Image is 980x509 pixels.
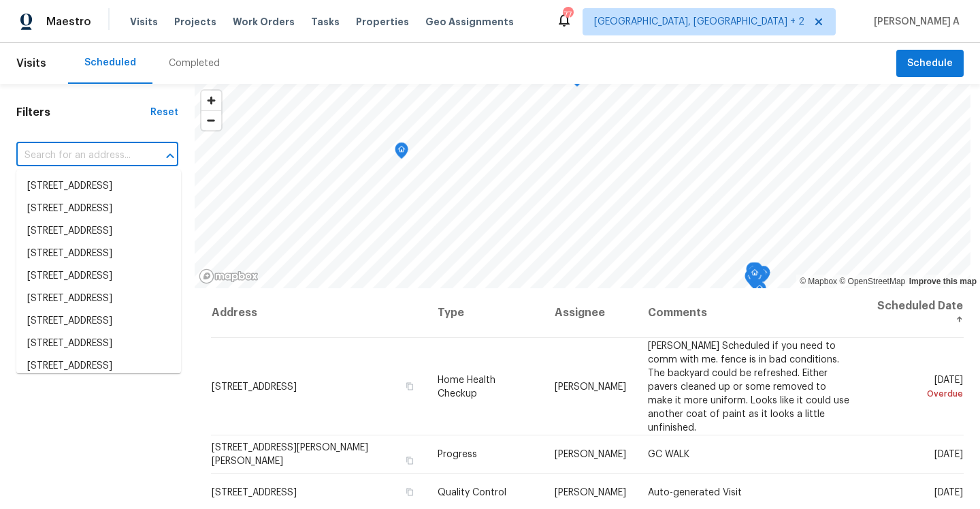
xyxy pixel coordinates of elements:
[150,106,178,119] div: Reset
[199,268,259,284] a: Mapbox homepage
[594,15,804,29] span: [GEOGRAPHIC_DATA], [GEOGRAPHIC_DATA] + 2
[211,288,427,338] th: Address
[748,266,762,287] div: Map marker
[648,450,689,459] span: GC WALK
[16,48,46,78] span: Visits
[46,15,91,29] span: Maestro
[16,106,150,119] h1: Filters
[800,277,837,286] a: Mapbox
[404,380,416,392] button: Copy Address
[201,110,221,130] button: Zoom out
[311,17,340,27] span: Tasks
[746,262,759,283] div: Map marker
[404,486,416,498] button: Copy Address
[212,443,368,466] span: [STREET_ADDRESS][PERSON_NAME][PERSON_NAME]
[648,488,742,497] span: Auto-generated Visit
[201,111,221,130] span: Zoom out
[16,265,181,288] li: [STREET_ADDRESS]
[356,15,409,29] span: Properties
[555,488,626,497] span: [PERSON_NAME]
[555,382,626,391] span: [PERSON_NAME]
[863,288,964,338] th: Scheduled Date ↑
[751,269,765,290] div: Map marker
[745,269,758,290] div: Map marker
[563,8,572,22] div: 77
[16,198,181,220] li: [STREET_ADDRESS]
[16,243,181,265] li: [STREET_ADDRESS]
[130,15,158,29] span: Visits
[16,145,140,166] input: Search for an address...
[233,15,295,29] span: Work Orders
[395,142,408,164] div: Map marker
[427,288,544,338] th: Type
[757,266,770,287] div: Map marker
[16,355,181,377] li: [STREET_ADDRESS]
[749,262,763,283] div: Map marker
[839,277,905,286] a: OpenStreetMap
[201,91,221,110] button: Zoom in
[544,288,637,338] th: Assignee
[195,84,970,288] canvas: Map
[753,268,766,289] div: Map marker
[874,375,963,400] span: [DATE]
[212,382,297,391] span: [STREET_ADDRESS]
[425,15,514,29] span: Geo Assignments
[161,146,180,166] button: Close
[438,375,495,398] span: Home Health Checkup
[16,220,181,243] li: [STREET_ADDRESS]
[16,288,181,310] li: [STREET_ADDRESS]
[16,333,181,355] li: [STREET_ADDRESS]
[896,50,964,78] button: Schedule
[174,15,216,29] span: Projects
[169,57,220,70] div: Completed
[404,454,416,467] button: Copy Address
[84,56,136,70] div: Scheduled
[868,15,960,29] span: [PERSON_NAME] A
[909,277,977,286] a: Improve this map
[934,450,963,459] span: [DATE]
[16,175,181,198] li: [STREET_ADDRESS]
[934,488,963,497] span: [DATE]
[438,450,477,459] span: Progress
[555,450,626,459] span: [PERSON_NAME]
[637,288,863,338] th: Comments
[438,488,506,497] span: Quality Control
[907,55,953,72] span: Schedule
[16,310,181,333] li: [STREET_ADDRESS]
[874,386,963,400] div: Overdue
[212,488,297,497] span: [STREET_ADDRESS]
[648,341,849,432] span: [PERSON_NAME] Scheduled if you need to comm with me. fence is in bad conditions. The backyard cou...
